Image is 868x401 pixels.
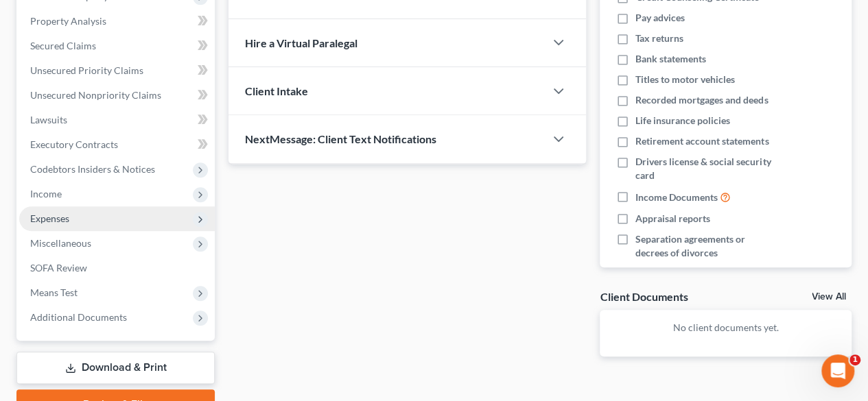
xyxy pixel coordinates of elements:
[635,134,769,148] span: Retirement account statements
[30,15,106,27] span: Property Analysis
[245,36,357,49] span: Hire a Virtual Paralegal
[30,138,118,150] span: Executory Contracts
[600,289,688,304] div: Client Documents
[30,89,161,101] span: Unsecured Nonpriority Claims
[16,352,215,384] a: Download & Print
[19,9,215,34] a: Property Analysis
[611,321,841,335] p: No client documents yet.
[30,163,155,175] span: Codebtors Insiders & Notices
[812,292,846,302] a: View All
[635,212,710,226] span: Appraisal reports
[19,132,215,157] a: Executory Contracts
[635,93,768,107] span: Recorded mortgages and deeds
[635,52,706,66] span: Bank statements
[821,354,854,387] iframe: Intercom live chat
[245,84,308,97] span: Client Intake
[19,34,215,58] a: Secured Claims
[30,188,62,199] span: Income
[30,311,127,323] span: Additional Documents
[30,212,69,224] span: Expenses
[635,73,735,86] span: Titles to motor vehicles
[30,40,96,51] span: Secured Claims
[635,191,718,204] span: Income Documents
[635,155,777,182] span: Drivers license & social security card
[635,232,777,260] span: Separation agreements or decrees of divorces
[30,64,143,76] span: Unsecured Priority Claims
[30,287,78,298] span: Means Test
[30,114,67,125] span: Lawsuits
[245,132,436,145] span: NextMessage: Client Text Notifications
[849,354,860,365] span: 1
[19,58,215,83] a: Unsecured Priority Claims
[635,114,730,127] span: Life insurance policies
[19,108,215,132] a: Lawsuits
[30,237,91,249] span: Miscellaneous
[635,32,683,45] span: Tax returns
[19,83,215,108] a: Unsecured Nonpriority Claims
[19,256,215,280] a: SOFA Review
[30,262,87,274] span: SOFA Review
[635,11,685,25] span: Pay advices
